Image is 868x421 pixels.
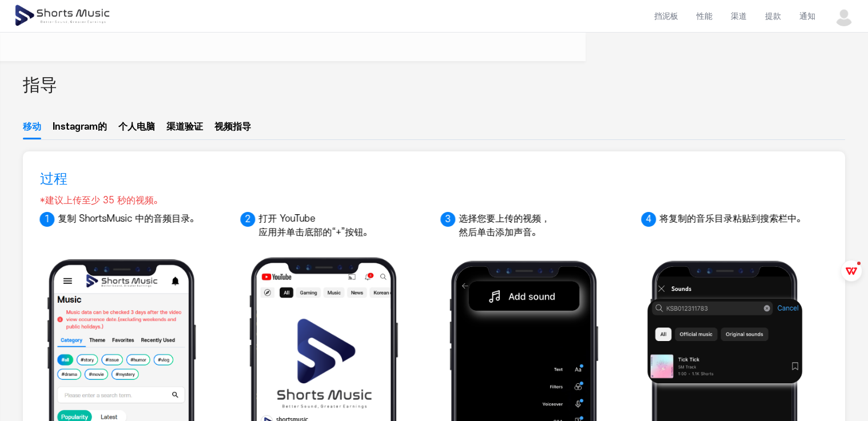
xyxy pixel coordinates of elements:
[645,1,687,31] a: 挡泥板
[40,194,162,207] div: *建议上传至少 35 秒的视频。
[790,1,825,31] a: 通知
[233,122,251,131] span: 指导
[660,214,806,224] font: 将复制的音乐目录粘贴到搜索栏中。
[40,169,67,189] h3: 过程
[23,120,41,139] button: 移动
[459,214,550,238] font: 选择您要上传的视频，然后单击添加声音。
[687,1,722,31] a: 性能
[259,214,372,238] font: 打开 YouTube 应用并单击底部的“+”按钮。
[41,39,154,55] a: 平台改造及恢复服务公告
[834,6,854,26] img: 사용자 이미지
[118,120,155,139] button: 个人电脑
[214,122,233,131] font: 视频
[214,122,251,137] button: 视频指导
[185,122,203,131] span: 验证
[23,73,57,98] h2: 指导
[166,122,185,131] font: 渠道
[166,122,203,137] button: 渠道验证
[756,1,790,31] a: 提款
[53,120,107,139] button: Instagram的
[58,214,199,224] font: 复制 ShortsMusic 中的音频目录。
[23,40,37,54] img: 알림 아이콘
[722,1,756,31] a: 渠道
